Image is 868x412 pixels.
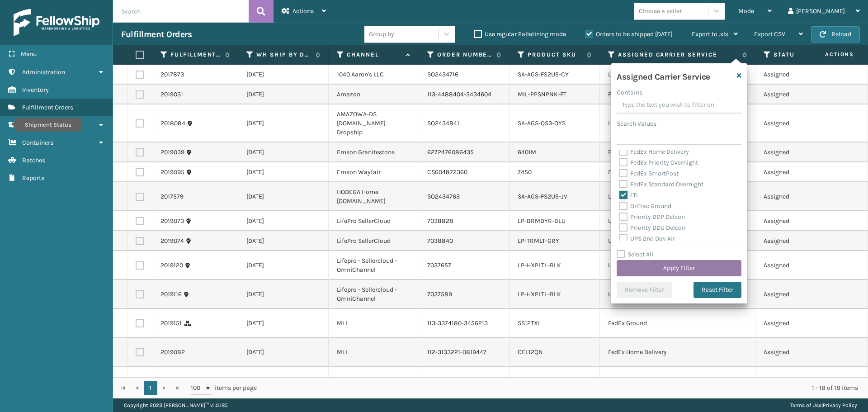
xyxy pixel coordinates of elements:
td: [DATE] [238,280,329,309]
a: 2019031 [160,90,183,99]
td: SO2434763 [419,182,509,211]
a: SA-AGS-QS3-OYS [518,119,566,127]
td: Amazon [329,85,419,104]
td: Assigned [755,104,846,142]
td: LifePro SellerCloud [329,211,419,231]
span: Containers [22,139,53,147]
label: LTL [619,191,639,199]
td: 7037589 [419,280,509,309]
td: [DATE] [238,309,329,338]
td: 113-0050922-1779455 [419,367,509,396]
label: FedEx Standard Overnight [619,180,703,188]
h4: Assigned Carrier Service [617,69,710,82]
a: LP-HXPLTL-BLK [518,261,561,269]
label: Priority DDU Delcon [619,224,685,232]
label: Use regular Palletizing mode [474,30,566,38]
a: 2019074 [160,237,184,246]
span: Mode [738,7,754,15]
td: AMAZOWA-DS [DOMAIN_NAME] Dropship [329,104,419,142]
a: 2018084 [160,119,185,128]
td: UPS Ground [600,231,755,251]
h3: Fulfillment Orders [121,29,192,40]
td: Assigned [755,162,846,182]
img: logo [14,9,99,36]
span: Inventory [22,86,49,94]
td: LTL [600,65,755,85]
a: 2019073 [160,217,184,226]
label: Select All [617,251,653,258]
span: Export CSV [754,30,785,38]
td: Assigned [755,85,846,104]
td: Assigned [755,338,846,367]
div: Choose a seller [639,6,682,16]
td: UPS Ground [600,251,755,280]
label: WH Ship By Date [256,51,311,59]
td: Assigned [755,231,846,251]
span: items per page [191,381,257,395]
td: Assigned [755,65,846,85]
a: LP-TRMLT-GRY [518,237,559,245]
a: 2019039 [160,148,184,157]
td: [DATE] [238,211,329,231]
button: Remove Filter [617,282,672,298]
td: [DATE] [238,65,329,85]
td: LifePro SellerCloud [329,231,419,251]
td: Assigned [755,182,846,211]
input: Type the text you wish to filter on [617,97,741,114]
td: Lifepro - Sellercloud - OmniChannel [329,280,419,309]
td: Assigned [755,211,846,231]
div: | [790,398,857,412]
td: 7038840 [419,231,509,251]
td: CS604872360 [419,162,509,182]
td: 6272476086435 [419,142,509,162]
td: SO2434841 [419,104,509,142]
span: 100 [191,384,204,393]
td: 7038828 [419,211,509,231]
button: Reload [811,26,860,43]
button: Apply Filter [617,260,741,276]
label: Priority DDP Delcon [619,213,685,221]
a: CEL12QN [518,348,543,356]
label: Fulfillment Order Id [170,51,221,59]
td: FedEx Home Delivery [600,85,755,104]
td: [DATE] [238,231,329,251]
a: 7450 [518,168,532,176]
a: 2019120 [160,261,183,270]
td: Lifepro - Sellercloud - OmniChannel [329,251,419,280]
td: Assigned [755,309,846,338]
td: LTL [600,182,755,211]
td: 113-3374180-3456213 [419,309,509,338]
span: Export to .xls [692,30,728,38]
td: MLI [329,338,419,367]
button: Reset Filter [693,282,741,298]
a: 1 [144,381,157,395]
label: FedEx SmartPost [619,170,679,177]
span: Actions [292,7,314,15]
label: Product SKU [528,51,582,59]
td: Emson Granitestone [329,142,419,162]
p: Copyright 2023 [PERSON_NAME]™ v 1.0.185 [124,398,228,412]
td: 113-4488404-3434604 [419,85,509,104]
div: 1 - 18 of 18 items [269,384,858,393]
label: UPS 2nd Day Air [619,235,675,242]
td: [DATE] [238,104,329,142]
a: 2019115 [160,377,182,386]
td: FedEx Home Delivery [600,338,755,367]
td: MLI [329,367,419,396]
label: FedEx Priority Overnight [619,159,698,166]
span: Fulfillment Orders [22,104,73,111]
label: Contains [617,88,642,97]
td: Emson Wayfair [329,162,419,182]
a: 2017579 [160,192,184,201]
a: Terms of Use [790,402,821,408]
td: Assigned [755,142,846,162]
a: MIL-PPSNPNK-FT [518,90,566,98]
td: Assigned [755,367,846,396]
label: Channel [347,51,401,59]
label: Status [774,51,828,59]
td: 112-3133221-0819447 [419,338,509,367]
td: Assigned [755,280,846,309]
td: SO2434716 [419,65,509,85]
a: LP-BRMDYR-BLU [518,217,566,225]
td: FedEx Home Delivery [600,162,755,182]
